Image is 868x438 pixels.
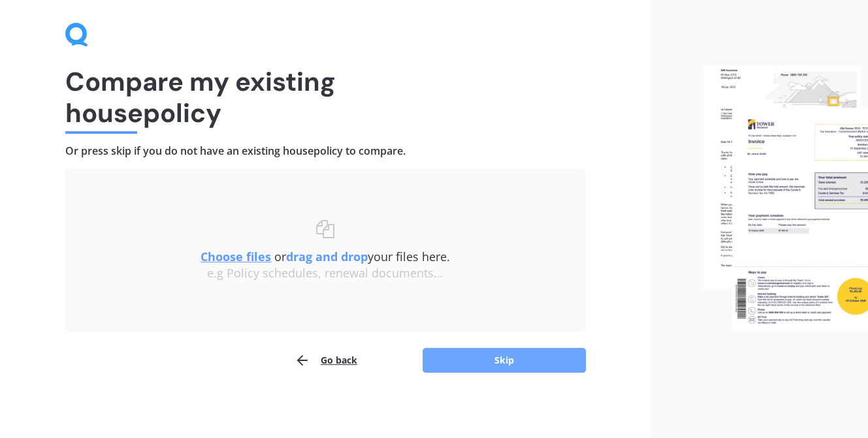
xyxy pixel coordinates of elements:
b: drag and drop [286,249,368,264]
button: Skip [423,348,586,373]
h4: Or press skip if you do not have an existing house policy to compare. [65,144,586,158]
button: Go back [295,347,357,373]
h1: Compare my existing house policy [65,66,586,129]
span: or your files here. [201,249,450,264]
u: Choose files [201,249,271,264]
img: files.webp [703,65,868,331]
div: e.g Policy schedules, renewal documents... [91,266,560,281]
